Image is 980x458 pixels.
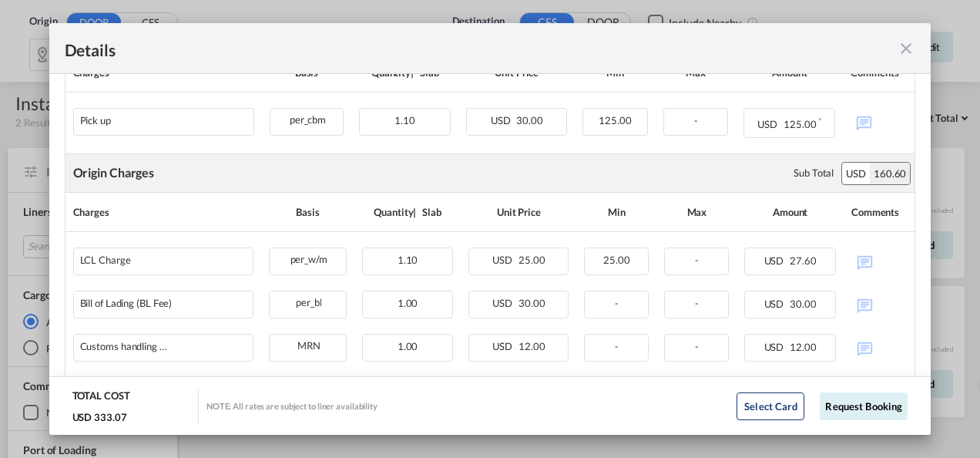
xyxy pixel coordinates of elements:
[694,114,698,126] span: -
[744,200,836,224] div: Amount
[362,200,454,224] div: Quantity | Slab
[492,340,516,352] span: USD
[664,200,729,224] div: Max
[270,335,346,354] div: MRN
[398,254,418,266] span: 1.10
[65,39,831,58] div: Details
[492,254,516,266] span: USD
[851,108,907,135] div: No Comments Available
[80,298,173,309] div: Bill of Lading (BL Fee)
[72,389,130,410] div: TOTAL COST
[394,114,415,126] span: 1.10
[584,200,649,224] div: Min
[206,400,378,412] div: NOTE: All rates are subject to liner availability
[818,116,821,126] sup: Minimum amount
[695,254,699,266] span: -
[695,297,699,309] span: -
[73,200,253,224] div: Charges
[851,291,907,318] div: No Comments Available
[764,254,788,267] span: USD
[820,392,908,420] button: Request Booking
[49,23,931,436] md-dialog: Pickup Door ...
[270,248,346,268] div: per_w/m
[599,114,631,126] span: 125.00
[757,118,781,130] span: USD
[870,163,910,184] div: 160.60
[603,254,630,266] span: 25.00
[519,254,545,266] span: 25.00
[897,39,915,58] md-icon: icon-close fg-AAA8AD m-0 cursor
[80,115,111,126] div: Pick up
[794,166,834,180] div: Sub Total
[270,109,343,128] div: per_cbm
[270,291,346,311] div: per_bl
[269,200,347,224] div: Basis
[492,297,516,309] span: USD
[398,297,418,309] span: 1.00
[695,340,699,352] span: -
[516,114,543,126] span: 30.00
[764,341,788,353] span: USD
[784,118,816,130] span: 125.00
[468,200,569,224] div: Unit Price
[491,114,515,126] span: USD
[80,254,131,266] div: LCL Charge
[615,297,619,309] span: -
[844,193,915,232] th: Comments
[615,340,619,352] span: -
[790,254,817,267] span: 27.60
[80,341,173,352] div: Customs handling ZAPP
[764,298,788,310] span: USD
[790,341,817,353] span: 12.00
[790,298,817,310] span: 30.00
[851,248,907,274] div: No Comments Available
[842,163,870,184] div: USD
[519,340,545,352] span: 12.00
[73,164,155,181] div: Origin Charges
[737,392,804,420] button: Select Card
[851,334,907,361] div: No Comments Available
[72,410,127,424] div: USD 333.07
[519,297,545,309] span: 30.00
[398,340,418,352] span: 1.00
